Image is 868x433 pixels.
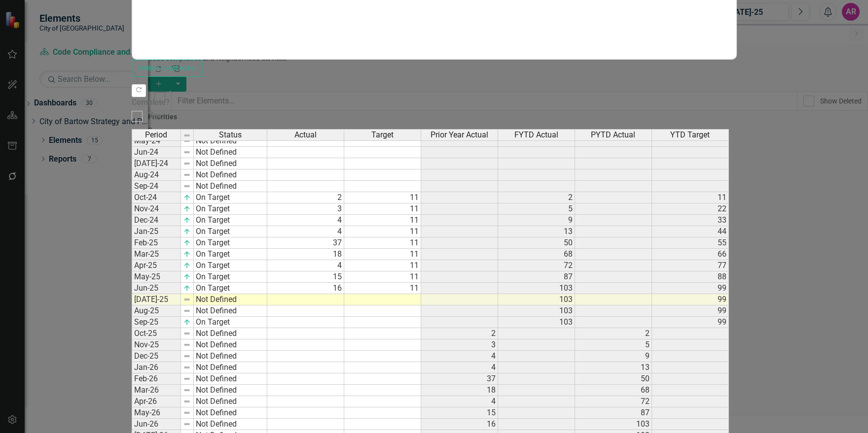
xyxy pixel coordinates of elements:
[132,385,181,396] td: Mar-26
[498,249,575,260] td: 68
[575,339,652,351] td: 5
[132,260,181,271] td: Apr-25
[132,215,181,226] td: Dec-24
[652,317,729,328] td: 99
[194,158,267,169] td: Not Defined
[421,407,498,419] td: 15
[575,385,652,396] td: 68
[183,330,191,337] img: 8DAGhfEEPCf229AAAAAElFTkSuQmCC
[575,351,652,362] td: 9
[132,373,181,385] td: Feb-26
[132,60,203,77] button: Switch to old editor
[219,131,242,139] span: Status
[183,386,191,394] img: 8DAGhfEEPCf229AAAAAElFTkSuQmCC
[132,407,181,419] td: May-26
[183,228,191,235] img: v3YYN6tj8cIIQQQgghhBBCF9k3ng1qE9ojsbYAAAAASUVORK5CYII=
[194,328,267,339] td: Not Defined
[148,110,161,122] div: Yes
[132,351,181,362] td: Dec-25
[183,239,191,247] img: v3YYN6tj8cIIQQQgghhBBCF9k3ng1qE9ojsbYAAAAASUVORK5CYII=
[183,296,191,303] img: 8DAGhfEEPCf229AAAAAElFTkSuQmCC
[267,283,344,294] td: 16
[194,283,267,294] td: On Target
[183,375,191,383] img: 8DAGhfEEPCf229AAAAAElFTkSuQmCC
[421,339,498,351] td: 3
[183,364,191,371] img: 8DAGhfEEPCf229AAAAAElFTkSuQmCC
[132,271,181,283] td: May-25
[132,192,181,203] td: Oct-24
[498,260,575,271] td: 72
[344,271,421,283] td: 11
[267,215,344,226] td: 4
[421,362,498,373] td: 4
[194,419,267,430] td: Not Defined
[421,328,498,339] td: 2
[267,237,344,249] td: 37
[344,283,421,294] td: 11
[267,271,344,283] td: 15
[591,131,635,139] span: PYTD Actual
[575,396,652,407] td: 72
[183,318,191,326] img: v3YYN6tj8cIIQQQgghhBBCF9k3ng1qE9ojsbYAAAAASUVORK5CYII=
[498,271,575,283] td: 87
[194,226,267,237] td: On Target
[294,131,317,139] span: Actual
[132,249,181,260] td: Mar-25
[344,215,421,226] td: 11
[183,171,191,179] img: 8DAGhfEEPCf229AAAAAElFTkSuQmCC
[652,203,729,215] td: 22
[194,271,267,283] td: On Target
[344,226,421,237] td: 11
[194,215,267,226] td: On Target
[194,351,267,362] td: Not Defined
[344,203,421,215] td: 11
[498,237,575,249] td: 50
[652,260,729,271] td: 77
[183,284,191,292] img: v3YYN6tj8cIIQQQgghhBBCF9k3ng1qE9ojsbYAAAAASUVORK5CYII=
[183,352,191,360] img: 8DAGhfEEPCf229AAAAAElFTkSuQmCC
[344,260,421,271] td: 11
[498,294,575,305] td: 103
[194,339,267,351] td: Not Defined
[344,249,421,260] td: 11
[183,132,191,139] img: 8DAGhfEEPCf229AAAAAElFTkSuQmCC
[183,307,191,315] img: 8DAGhfEEPCf229AAAAAElFTkSuQmCC
[194,407,267,419] td: Not Defined
[194,169,267,181] td: Not Defined
[194,249,267,260] td: On Target
[145,131,167,139] span: Period
[421,419,498,430] td: 16
[652,192,729,203] td: 11
[575,407,652,419] td: 87
[132,339,181,351] td: Nov-25
[514,131,558,139] span: FYTD Actual
[183,262,191,269] img: v3YYN6tj8cIIQQQgghhBBCF9k3ng1qE9ojsbYAAAAASUVORK5CYII=
[132,362,181,373] td: Jan-26
[498,283,575,294] td: 103
[194,362,267,373] td: Not Defined
[670,131,710,139] span: YTD Target
[267,203,344,215] td: 3
[652,226,729,237] td: 44
[132,181,181,192] td: Sep-24
[183,273,191,281] img: v3YYN6tj8cIIQQQgghhBBCF9k3ng1qE9ojsbYAAAAASUVORK5CYII=
[132,147,181,158] td: Jun-24
[132,328,181,339] td: Oct-25
[194,147,267,158] td: Not Defined
[194,373,267,385] td: Not Defined
[194,317,267,328] td: On Target
[575,373,652,385] td: 50
[652,294,729,305] td: 99
[575,328,652,339] td: 2
[132,317,181,328] td: Sep-25
[183,420,191,428] img: 8DAGhfEEPCf229AAAAAElFTkSuQmCC
[132,203,181,215] td: Nov-24
[267,260,344,271] td: 4
[421,385,498,396] td: 18
[498,226,575,237] td: 13
[371,131,394,139] span: Target
[194,203,267,215] td: On Target
[132,305,181,317] td: Aug-25
[267,249,344,260] td: 18
[183,409,191,417] img: 8DAGhfEEPCf229AAAAAElFTkSuQmCC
